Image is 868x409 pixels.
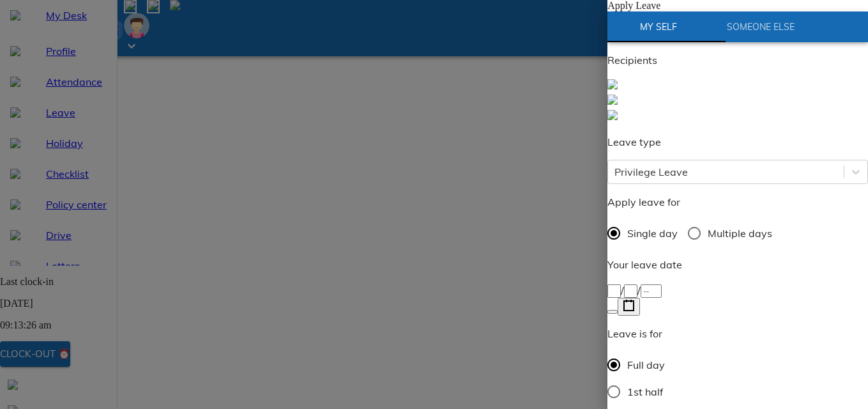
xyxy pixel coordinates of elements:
[641,284,662,298] input: ----
[627,384,663,399] span: 1st half
[627,226,678,241] span: Single day
[607,78,868,93] a: Laxman Gatade
[615,19,702,35] span: My Self
[621,284,624,297] span: /
[607,95,618,105] img: defaultEmp.0e2b4d71.svg
[637,284,641,297] span: /
[607,54,657,66] span: Recipients
[627,357,665,373] span: Full day
[607,79,618,89] img: defaultEmp.0e2b4d71.svg
[607,134,868,150] p: Leave type
[708,226,772,241] span: Multiple days
[607,196,680,208] span: Apply leave for
[607,284,621,298] input: --
[607,110,618,120] img: defaultEmp.0e2b4d71.svg
[607,93,868,109] a: Sumhr Admin
[607,258,682,271] span: Your leave date
[607,220,868,247] div: daytype
[624,284,637,298] input: --
[607,326,676,341] p: Leave is for
[614,164,688,180] div: Privilege Leave
[717,19,804,35] span: Someone Else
